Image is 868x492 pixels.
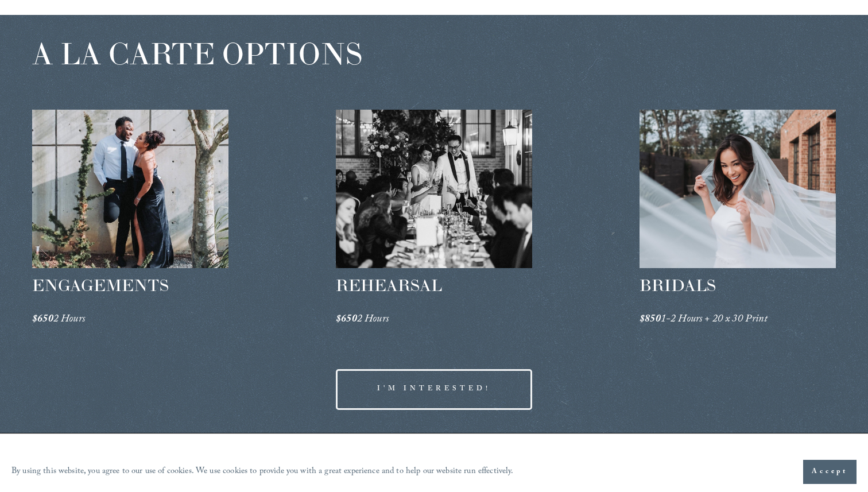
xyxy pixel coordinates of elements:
[812,466,848,478] span: Accept
[640,311,661,329] em: $850
[32,34,362,72] span: A LA CARTE OPTIONS
[11,464,514,481] p: By using this website, you agree to our use of cookies. We use cookies to provide you with a grea...
[32,311,53,329] em: $650
[32,275,169,296] span: ENGAGEMENTS
[336,311,357,329] em: $650
[53,311,85,329] em: 2 Hours
[661,311,768,329] em: 1-2 Hours + 20 x 30 Print
[336,369,532,410] a: I'M INTERESTED!
[357,311,389,329] em: 2 Hours
[640,275,716,296] span: BRIDALS
[803,460,857,484] button: Accept
[336,275,442,296] span: REHEARSAL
